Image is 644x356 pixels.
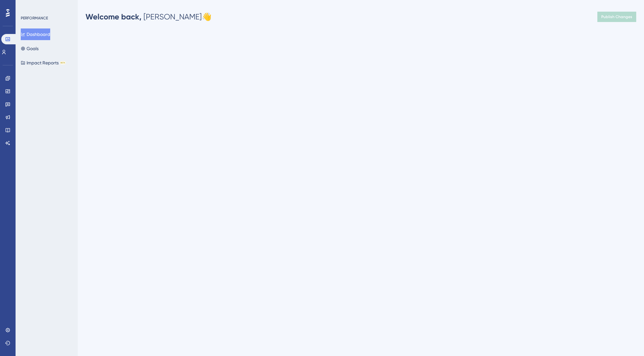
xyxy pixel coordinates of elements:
[60,61,66,64] div: BETA
[86,12,212,22] div: [PERSON_NAME] 👋
[86,12,142,21] span: Welcome back,
[601,14,632,19] span: Publish Changes
[21,16,48,21] div: PERFORMANCE
[597,12,636,22] button: Publish Changes
[21,57,66,69] button: Impact ReportsBETA
[21,28,50,40] button: Dashboard
[21,43,39,54] button: Goals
